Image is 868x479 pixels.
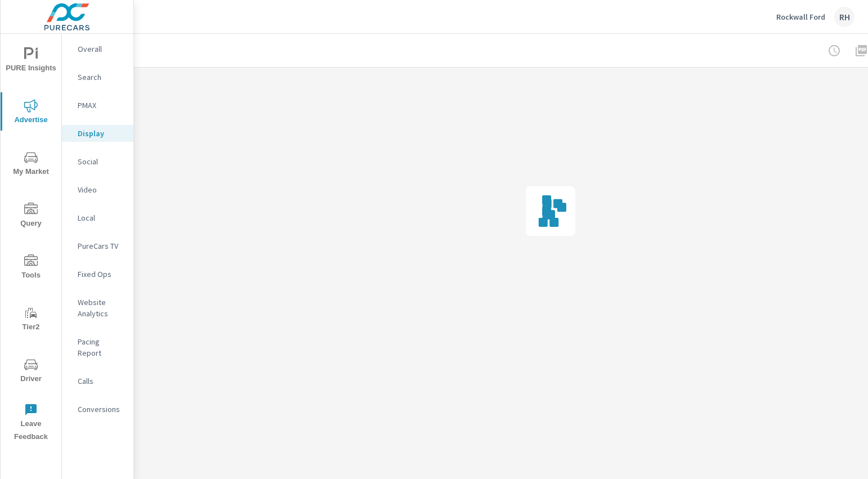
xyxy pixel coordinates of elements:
div: PureCars TV [62,238,133,254]
p: Rockwall Ford [776,12,825,22]
div: Calls [62,373,133,390]
span: My Market [4,151,58,178]
span: Driver [4,358,58,386]
p: PMAX [78,100,124,111]
p: Website Analytics [78,297,124,319]
p: Search [78,71,124,83]
span: PURE Insights [4,47,58,75]
div: Conversions [62,401,133,418]
div: Local [62,209,133,226]
span: Query [4,203,58,230]
div: Pacing Report [62,333,133,361]
p: Calls [78,375,124,387]
span: Tools [4,254,58,282]
div: Fixed Ops [62,266,133,283]
span: Advertise [4,99,58,127]
span: Tier2 [4,306,58,334]
div: PMAX [62,97,133,114]
div: Social [62,153,133,170]
p: Display [78,128,124,139]
p: Pacing Report [78,336,124,359]
div: Website Analytics [62,294,133,322]
div: Search [62,69,133,86]
div: Overall [62,41,133,57]
p: Conversions [78,404,124,415]
div: RH [834,7,854,27]
p: Social [78,156,124,167]
p: PureCars TV [78,240,124,252]
p: Video [78,184,124,195]
div: nav menu [1,34,61,448]
span: Leave Feedback [4,403,58,444]
p: Fixed Ops [78,268,124,280]
div: Display [62,125,133,142]
div: Video [62,181,133,198]
p: Local [78,212,124,223]
p: Overall [78,43,124,55]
